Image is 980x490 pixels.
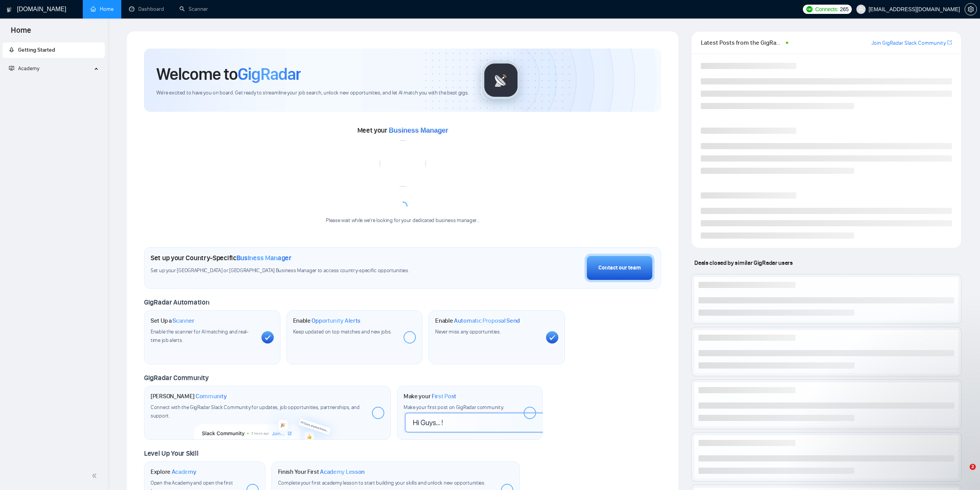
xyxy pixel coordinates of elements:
h1: Explore [151,468,196,476]
span: Keep updated on top matches and new jobs. [293,328,392,335]
a: homeHome [90,6,114,12]
span: 2 [970,464,976,470]
span: GigRadar Automation [144,298,209,306]
img: error [380,140,426,187]
span: Meet your [357,126,448,135]
span: Never miss any opportunities. [435,328,501,335]
img: gigradar-logo.png [482,61,520,99]
span: Connects: [815,5,838,13]
span: export [947,39,952,45]
a: dashboardDashboard [129,6,164,12]
span: user [858,7,864,12]
li: Getting Started [3,42,105,58]
span: loading [398,202,407,211]
h1: Set Up a [151,317,194,325]
span: Academy [18,65,39,72]
span: Academy [9,65,39,72]
span: 265 [840,5,848,13]
button: Contact our team [585,254,655,282]
span: Make your first post on GigRadar community. [404,404,504,411]
span: Opportunity Alerts [312,317,360,325]
button: setting [965,3,977,15]
h1: [PERSON_NAME] [151,392,227,400]
span: Getting Started [18,47,55,53]
span: Enable the scanner for AI matching and real-time job alerts. [151,328,248,344]
h1: Welcome to [156,64,301,84]
iframe: Intercom live chat [954,464,972,482]
span: Scanner [173,317,194,325]
span: setting [965,6,977,12]
a: export [947,39,952,46]
span: Deals closed by similar GigRadar users [691,256,796,269]
span: double-left [92,472,99,480]
span: Level Up Your Skill [144,449,198,458]
span: First Post [432,392,456,400]
span: GigRadar [238,64,301,84]
span: Connect with the GigRadar Slack Community for updates, job opportunities, partnerships, and support. [151,404,360,419]
span: Business Manager [236,254,291,262]
span: Automatic Proposal Send [454,317,520,325]
div: Please wait while we're looking for your dedicated business manager... [321,217,484,224]
span: fund-projection-screen [9,66,14,71]
span: Academy [172,468,196,476]
span: Latest Posts from the GigRadar Community [701,38,783,47]
span: rocket [9,47,14,52]
h1: Enable [293,317,361,325]
a: setting [965,6,977,12]
span: Home [5,25,37,41]
img: slackcommunity-bg.png [194,404,342,440]
span: GigRadar Community [144,374,209,382]
h1: Set up your Country-Specific [151,254,291,262]
span: Community [196,392,227,400]
img: logo [7,3,12,16]
h1: Enable [435,317,520,325]
span: We're excited to have you on board. Get ready to streamline your job search, unlock new opportuni... [156,89,469,97]
span: Complete your first academy lesson to start building your skills and unlock new opportunities. [278,480,486,486]
span: Academy Lesson [320,468,365,476]
span: Set up your [GEOGRAPHIC_DATA] or [GEOGRAPHIC_DATA] Business Manager to access country-specific op... [151,267,453,274]
a: Join GigRadar Slack Community [871,39,946,47]
h1: Make your [404,392,456,400]
span: Business Manager [389,126,448,134]
h1: Finish Your First [278,468,365,476]
a: searchScanner [179,6,208,12]
div: Contact our team [598,264,641,272]
img: upwork-logo.png [806,6,812,12]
